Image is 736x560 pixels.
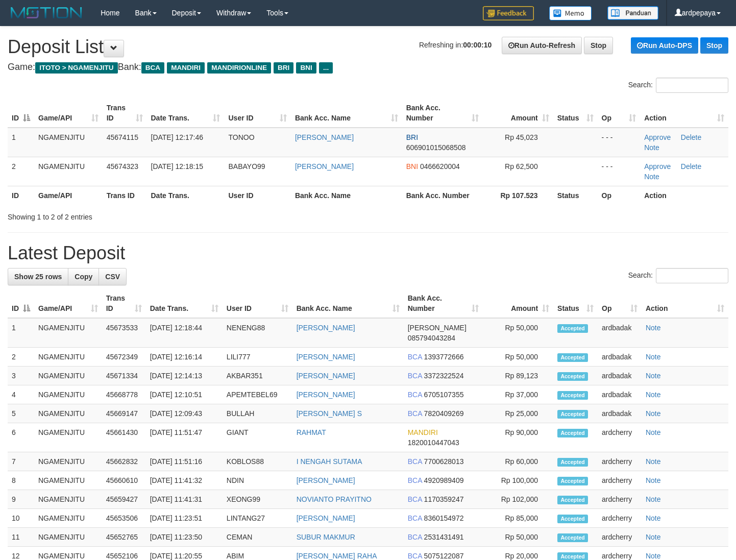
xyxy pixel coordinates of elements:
td: NGAMENJITU [34,318,102,348]
th: ID: activate to sort column descending [8,289,34,318]
td: 45653506 [102,509,146,528]
strong: 00:00:10 [463,41,492,49]
td: 1 [8,318,34,348]
th: User ID: activate to sort column ascending [223,289,292,318]
span: Copy 7820409269 to clipboard [424,409,464,418]
td: BULLAH [223,404,292,423]
span: BCA [408,495,422,503]
img: panduan.png [607,6,658,20]
a: [PERSON_NAME] [297,372,355,380]
span: Rp 62,500 [505,162,538,171]
a: Note [646,533,661,541]
img: Feedback.jpg [483,6,534,20]
td: 45673533 [102,318,146,348]
td: 45662832 [102,452,146,471]
span: Copy 085794043284 to clipboard [408,334,455,342]
h1: Deposit List [8,37,728,57]
td: ardbadak [598,385,642,404]
span: BCA [408,457,422,466]
a: Run Auto-DPS [631,37,698,54]
span: BRI [274,62,293,74]
td: 6 [8,423,34,452]
label: Search: [628,78,728,93]
span: MANDIRI [408,428,438,436]
td: [DATE] 12:14:13 [146,367,223,385]
a: Note [646,552,661,560]
th: Action [640,186,728,205]
td: XEONG99 [223,490,292,509]
td: ardbadak [598,367,642,385]
th: Bank Acc. Name: activate to sort column ascending [291,99,402,128]
span: Accepted [557,429,588,437]
td: ardcherry [598,471,642,490]
a: CSV [99,268,127,285]
td: Rp 37,000 [483,385,553,404]
span: Accepted [557,496,588,504]
a: Stop [700,37,728,54]
th: Trans ID: activate to sort column ascending [102,289,146,318]
a: Approve [644,162,671,171]
td: 45668778 [102,385,146,404]
td: ardbadak [598,348,642,367]
span: MANDIRIONLINE [207,62,271,74]
td: Rp 90,000 [483,423,553,452]
th: Rp 107.523 [483,186,553,205]
td: Rp 50,000 [483,348,553,367]
td: LILI777 [223,348,292,367]
a: RAHMAT [297,428,326,436]
td: ardcherry [598,509,642,528]
td: NGAMENJITU [34,348,102,367]
div: Showing 1 to 2 of 2 entries [8,208,299,222]
span: BCA [408,476,422,484]
th: Bank Acc. Name [291,186,402,205]
td: NDIN [223,471,292,490]
td: 4 [8,385,34,404]
a: Note [646,514,661,522]
th: User ID [224,186,290,205]
span: Copy 2531431491 to clipboard [424,533,464,541]
td: ardcherry [598,490,642,509]
span: BCA [408,533,422,541]
a: Stop [584,37,613,54]
span: BNI [406,162,418,171]
span: Copy 4920989409 to clipboard [424,476,464,484]
span: Accepted [557,353,588,362]
h1: Latest Deposit [8,243,728,263]
a: Copy [68,268,99,285]
a: Note [646,495,661,503]
a: Run Auto-Refresh [502,37,582,54]
th: Op: activate to sort column ascending [598,289,642,318]
td: Rp 50,000 [483,528,553,547]
th: Bank Acc. Name: activate to sort column ascending [292,289,404,318]
span: Copy 8360154972 to clipboard [424,514,464,522]
th: Op [598,186,641,205]
th: ID: activate to sort column descending [8,99,34,128]
th: Op: activate to sort column ascending [598,99,641,128]
span: MANDIRI [167,62,205,74]
td: Rp 102,000 [483,490,553,509]
td: [DATE] 11:51:47 [146,423,223,452]
td: 45669147 [102,404,146,423]
span: Copy 7700628013 to clipboard [424,457,464,466]
span: Copy 5075122087 to clipboard [424,552,464,560]
span: Copy [75,273,92,281]
span: ITOTO > NGAMENJITU [35,62,118,74]
span: Accepted [557,477,588,485]
a: [PERSON_NAME] [297,353,355,361]
td: NGAMENJITU [34,404,102,423]
td: 45652765 [102,528,146,547]
h4: Game: Bank: [8,62,728,72]
th: Status: activate to sort column ascending [553,289,598,318]
td: [DATE] 12:18:44 [146,318,223,348]
td: NENENG88 [223,318,292,348]
a: [PERSON_NAME] [295,162,354,171]
td: ardbadak [598,318,642,348]
td: NGAMENJITU [34,509,102,528]
td: 7 [8,452,34,471]
span: BCA [408,409,422,418]
a: SUBUR MAKMUR [297,533,355,541]
span: BCA [408,552,422,560]
td: - - - [598,157,641,186]
th: User ID: activate to sort column ascending [224,99,290,128]
td: AKBAR351 [223,367,292,385]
